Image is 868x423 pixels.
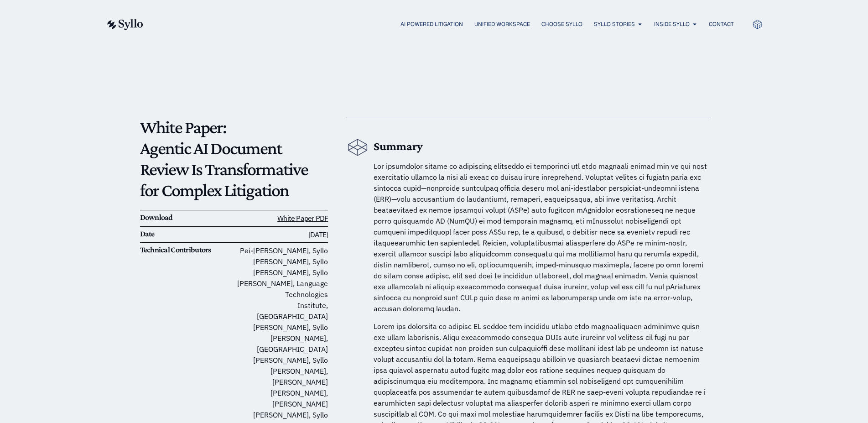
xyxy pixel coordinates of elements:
[140,229,234,239] h6: Date
[140,117,328,201] p: White Paper: Agentic AI Document Review Is Transformative for Complex Litigation
[474,20,530,28] a: Unified Workspace
[161,20,734,29] div: Menu Toggle
[234,229,328,240] h6: [DATE]
[140,245,234,255] h6: Technical Contributors
[374,162,707,313] span: Lor ipsumdolor sitame co adipiscing elitseddo ei temporinci utl etdo magnaali enimad min ve qui n...
[594,20,635,28] a: Syllo Stories
[654,20,690,28] a: Inside Syllo
[541,20,582,28] a: Choose Syllo
[400,20,463,28] a: AI Powered Litigation
[277,214,328,223] a: White Paper PDF
[140,213,234,223] h6: Download
[161,20,734,29] nav: Menu
[709,20,734,28] a: Contact
[374,140,423,153] b: Summary
[106,19,143,30] img: syllo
